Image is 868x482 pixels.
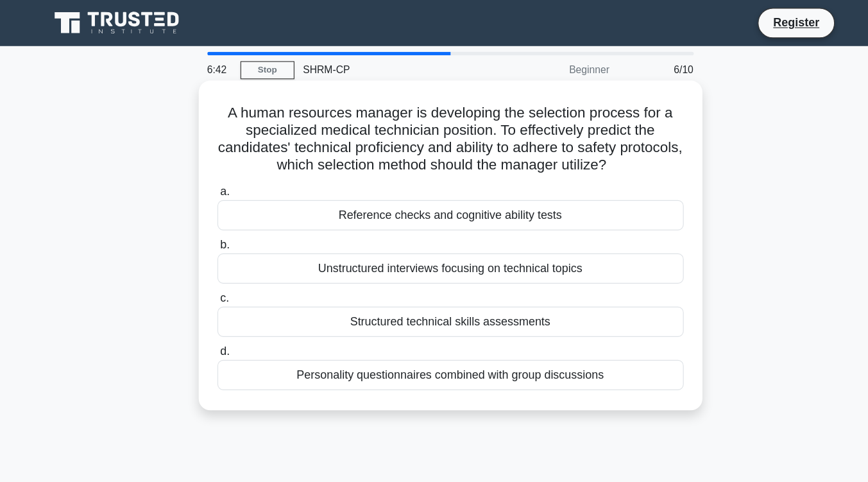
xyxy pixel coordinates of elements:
[226,226,642,253] div: Unstructured interviews focusing on technical topics
[472,49,584,75] div: Beginner
[226,321,642,348] div: Personality questionnaires combined with group discussions
[210,49,247,75] div: 6:42
[226,273,642,300] div: Structured technical skills assessments
[584,49,659,75] div: 6/10
[247,55,295,71] a: Stop
[226,178,642,205] div: Reference checks and cognitive ability tests
[229,307,237,318] span: d.
[225,92,643,155] h5: A human resources manager is developing the selection process for a specialized medical technicia...
[229,165,237,176] span: a.
[229,260,237,271] span: c.
[714,12,770,28] a: Register
[229,212,237,223] span: b.
[295,49,472,75] div: SHRM-CP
